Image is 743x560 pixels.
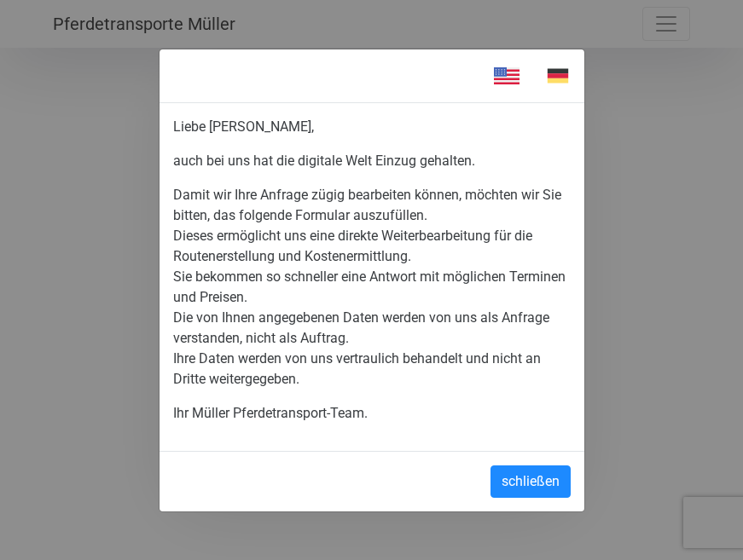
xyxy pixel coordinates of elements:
p: Liebe [PERSON_NAME], [173,117,571,137]
p: Damit wir Ihre Anfrage zügig bearbeiten können, möchten wir Sie bitten, das folgende Formular aus... [173,185,571,390]
p: auch bei uns hat die digitale Welt Einzug gehalten. [173,151,571,171]
img: en [481,63,532,89]
p: Ihr Müller Pferdetransport-Team. [173,403,571,424]
button: schließen [490,465,571,498]
img: de [532,63,583,89]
